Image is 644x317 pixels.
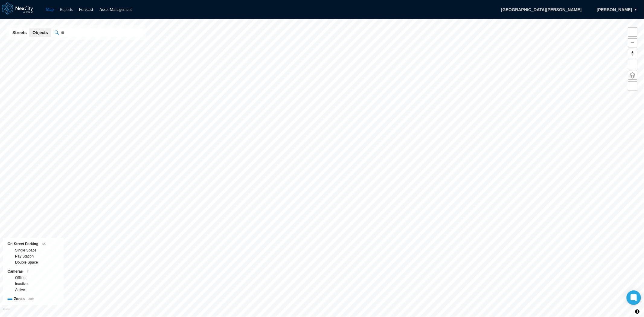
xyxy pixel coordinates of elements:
[32,30,48,36] span: Objects
[42,242,46,246] span: 55
[628,82,637,91] button: Key metrics
[15,253,34,259] label: Pay Station
[28,297,34,301] span: 300
[636,308,639,315] span: Toggle attribution
[99,7,132,12] a: Asset Management
[29,28,51,37] button: Objects
[628,38,637,47] button: Zoom out
[27,270,29,273] span: 4
[8,296,59,302] div: Zones
[15,275,25,281] label: Offline
[3,308,10,315] a: Mapbox homepage
[628,60,637,69] button: Home
[8,268,59,275] div: Cameras
[9,28,30,37] button: Streets
[15,247,37,253] label: Single Space
[60,7,73,12] a: Reports
[628,49,637,58] button: Reset bearing to north
[628,49,637,58] span: Reset bearing to north
[597,7,632,13] span: [PERSON_NAME]
[12,30,27,36] span: Streets
[634,308,641,315] button: Toggle attribution
[15,287,25,293] label: Active
[8,241,59,247] div: On-Street Parking
[628,27,637,37] button: Zoom in
[79,7,93,12] a: Forecast
[591,5,639,15] button: [PERSON_NAME]
[628,71,637,80] button: Layers management
[46,7,54,12] a: Map
[495,5,588,15] span: [GEOGRAPHIC_DATA][PERSON_NAME]
[15,281,27,287] label: Inactive
[15,259,38,265] label: Double Space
